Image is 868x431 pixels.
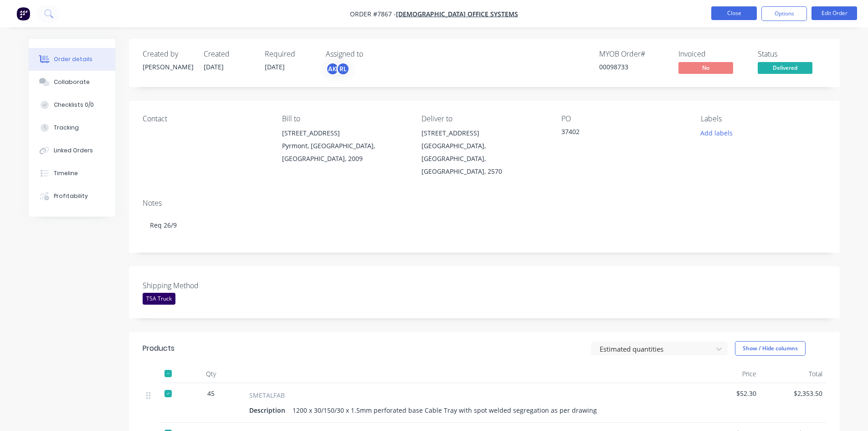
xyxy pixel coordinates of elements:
[711,6,757,20] button: Close
[678,62,733,73] span: No
[54,55,92,63] div: Order details
[812,6,857,20] button: Edit Order
[282,114,407,123] div: Bill to
[698,389,756,398] span: $52.30
[326,50,417,58] div: Assigned to
[735,341,806,356] button: Show / Hide columns
[143,343,175,354] div: Products
[758,62,812,73] span: Delivered
[54,78,90,86] div: Collaborate
[326,62,339,76] div: AK
[54,101,94,109] div: Checklists 0/0
[54,169,78,177] div: Timeline
[143,114,267,123] div: Contact
[54,146,93,155] div: Linked Orders
[29,162,115,185] button: Timeline
[54,192,88,200] div: Profitability
[678,50,747,58] div: Invoiced
[599,50,668,58] div: MYOB Order #
[396,10,518,18] a: [DEMOGRAPHIC_DATA] Office Systems
[249,404,289,417] div: Description
[561,127,675,140] div: 37402
[143,211,826,239] div: Req 26/9
[760,365,826,383] div: Total
[29,185,115,208] button: Profitability
[143,199,826,208] div: Notes
[421,114,546,123] div: Deliver to
[289,404,601,417] div: 1200 x 30/150/30 x 1.5mm perforated base Cable Tray with spot welded segregation as per drawing
[249,390,285,400] span: SMETALFAB
[143,62,193,72] div: [PERSON_NAME]
[143,293,175,305] div: TSA Truck
[282,127,407,140] div: [STREET_ADDRESS]
[207,389,215,398] span: 45
[701,114,826,123] div: Labels
[764,389,822,398] span: $2,353.50
[758,50,826,58] div: Status
[696,127,738,139] button: Add labels
[143,50,193,58] div: Created by
[29,116,115,139] button: Tracking
[694,365,760,383] div: Price
[761,6,807,21] button: Options
[421,127,546,140] div: [STREET_ADDRESS]
[599,62,668,72] div: 00098733
[758,62,812,76] button: Delivered
[265,50,315,58] div: Required
[326,62,350,76] button: AKRL
[29,93,115,116] button: Checklists 0/0
[421,140,546,178] div: [GEOGRAPHIC_DATA], [GEOGRAPHIC_DATA], [GEOGRAPHIC_DATA], 2570
[421,127,546,178] div: [STREET_ADDRESS][GEOGRAPHIC_DATA], [GEOGRAPHIC_DATA], [GEOGRAPHIC_DATA], 2570
[184,365,238,383] div: Qty
[16,7,30,21] img: Factory
[282,127,407,165] div: [STREET_ADDRESS]Pyrmont, [GEOGRAPHIC_DATA], [GEOGRAPHIC_DATA], 2009
[561,114,686,123] div: PO
[336,62,350,76] div: RL
[350,10,396,18] span: Order #7867 -
[29,48,115,71] button: Order details
[143,280,257,291] label: Shipping Method
[29,71,115,93] button: Collaborate
[29,139,115,162] button: Linked Orders
[54,124,79,132] div: Tracking
[265,62,285,71] span: [DATE]
[204,50,254,58] div: Created
[204,62,224,71] span: [DATE]
[282,140,407,165] div: Pyrmont, [GEOGRAPHIC_DATA], [GEOGRAPHIC_DATA], 2009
